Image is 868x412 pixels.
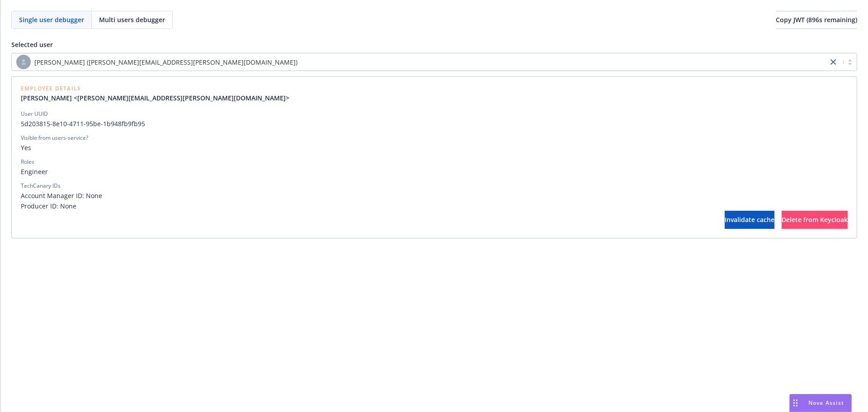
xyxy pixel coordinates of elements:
span: Multi users debugger [99,15,165,24]
span: Selected user [11,40,53,49]
div: User UUID [21,110,48,118]
div: Drag to move [790,394,801,412]
span: Producer ID: None [21,201,848,211]
span: [PERSON_NAME] ([PERSON_NAME][EMAIL_ADDRESS][PERSON_NAME][DOMAIN_NAME]) [34,57,297,67]
span: 5d203815-8e10-4711-95be-1b948fb9fb95 [21,119,848,128]
button: Copy JWT (896s remaining) [776,11,857,29]
span: Employee Details [21,86,297,91]
button: Nova Assist [789,394,852,412]
button: Invalidate cache [725,211,774,229]
span: Yes [21,143,848,152]
span: Copy JWT ( 896 s remaining) [776,15,857,24]
span: Single user debugger [19,15,84,24]
span: Account Manager ID: None [21,191,848,200]
a: [PERSON_NAME] <[PERSON_NAME][EMAIL_ADDRESS][PERSON_NAME][DOMAIN_NAME]> [21,93,297,103]
button: Delete from Keycloak [782,211,848,229]
a: close [828,57,839,67]
div: Visible from users-service? [21,134,88,142]
span: Nova Assist [808,399,844,407]
span: Invalidate cache [725,215,774,224]
span: Delete from Keycloak [782,215,848,224]
span: Engineer [21,167,848,176]
span: [PERSON_NAME] ([PERSON_NAME][EMAIL_ADDRESS][PERSON_NAME][DOMAIN_NAME]) [16,55,823,69]
div: Roles [21,158,34,166]
div: TechCanary IDs [21,182,61,190]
